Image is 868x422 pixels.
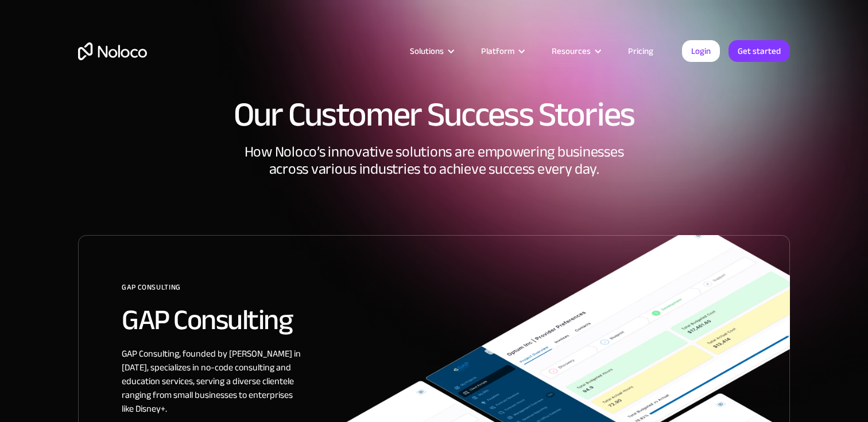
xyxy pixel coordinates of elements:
a: Get started [728,40,790,62]
div: Platform [481,44,514,58]
a: Pricing [614,44,668,58]
div: Resources [537,44,614,58]
div: Resources [552,44,591,58]
div: GAP Consulting [122,279,789,304]
div: Solutions [410,44,444,58]
a: Login [682,40,720,62]
h1: Our Customer Success Stories [78,97,790,132]
a: home [78,42,147,60]
div: Solutions [396,44,467,58]
div: Platform [467,44,537,58]
h2: GAP Consulting [122,304,789,335]
div: How Noloco’s innovative solutions are empowering businesses across various industries to achieve ... [78,143,790,235]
